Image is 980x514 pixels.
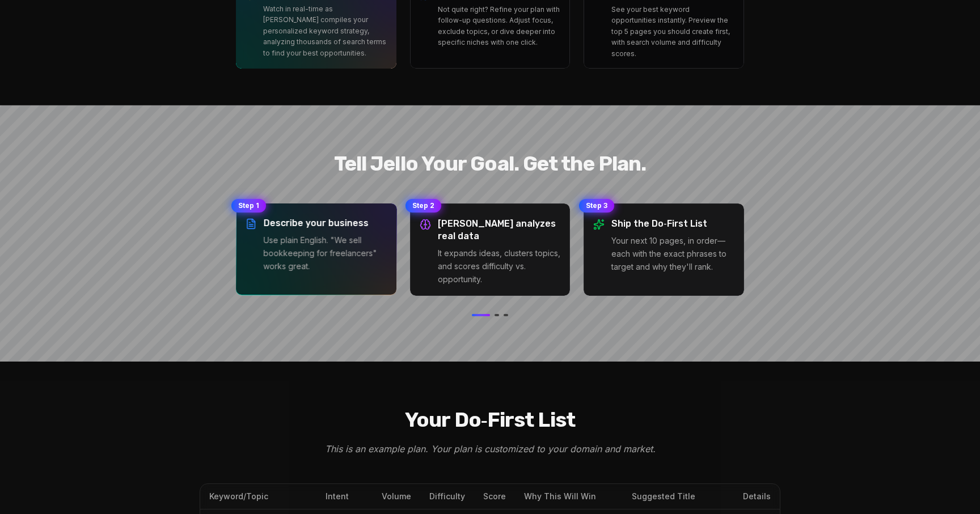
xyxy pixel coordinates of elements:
p: Your next 10 pages, in order—each with the exact phrases to target and why they'll rank. [611,235,734,273]
th: Score [474,484,515,509]
th: Why This Will Win [515,484,623,509]
p: Use plain English. "We sell bookkeeping for freelancers" works great. [263,234,387,273]
p: See your best keyword opportunities instantly. Preview the top 5 pages you should create first, w... [611,4,734,60]
h3: [PERSON_NAME] analyzes real data [438,218,561,243]
h2: Your Do‑First List [200,407,780,432]
p: It expands ideas, clusters topics, and scores difficulty vs. opportunity. [438,247,561,286]
div: Step 1 [231,199,266,213]
h3: Ship the Do‑First List [611,218,734,230]
h3: Describe your business [264,217,388,230]
th: Suggested Title [623,484,734,509]
th: Volume [373,484,420,509]
th: Keyword/Topic [200,484,316,509]
div: Step 3 [579,199,614,213]
em: This is an example plan. Your plan is customized to your domain and market. [325,443,656,454]
th: Details [734,484,780,509]
p: Not quite right? Refine your plan with follow-up questions. Adjust focus, exclude topics, or dive... [438,4,561,48]
p: Watch in real-time as [PERSON_NAME] compiles your personalized keyword strategy, analyzing thousa... [263,3,387,59]
div: Step 2 [405,199,441,213]
th: Intent [316,484,373,509]
th: Difficulty [420,484,474,509]
h2: Tell Jello Your Goal. Get the Plan. [236,151,744,176]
